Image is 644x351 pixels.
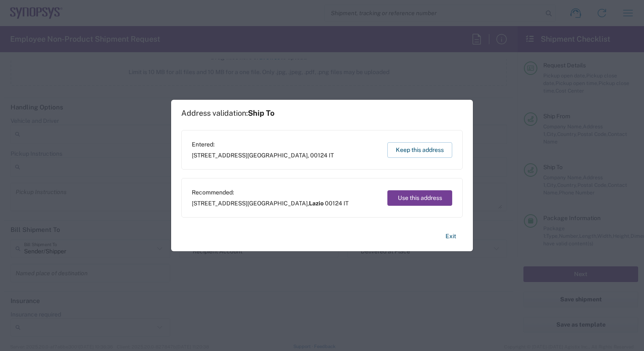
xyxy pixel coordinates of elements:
[387,190,452,206] button: Use this address
[192,189,349,196] span: Recommended:
[181,109,274,118] h1: Address validation:
[439,229,463,244] button: Exit
[325,200,342,207] span: 00124
[192,152,334,159] span: [STREET_ADDRESS] ,
[247,152,308,159] span: [GEOGRAPHIC_DATA]
[309,200,324,207] span: Lazio
[387,142,452,158] button: Keep this address
[192,141,334,148] span: Entered:
[192,199,349,207] span: [STREET_ADDRESS] ,
[329,152,334,159] span: IT
[310,152,327,159] span: 00124
[343,200,349,207] span: IT
[248,109,274,117] span: Ship To
[247,200,308,207] span: [GEOGRAPHIC_DATA]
